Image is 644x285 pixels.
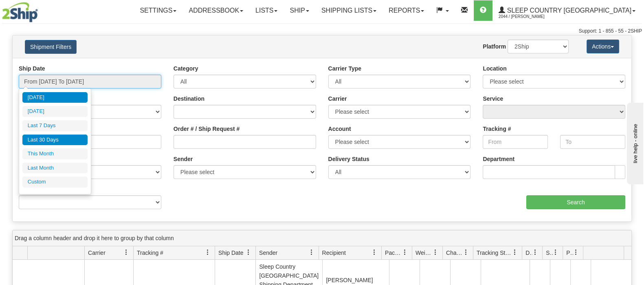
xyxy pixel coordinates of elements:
img: logo2044.jpg [2,2,38,22]
span: Tracking # [137,249,163,257]
label: Platform [483,42,506,51]
li: This Month [22,148,88,159]
li: [DATE] [22,106,88,117]
a: Ship [284,0,315,21]
a: Ship Date filter column settings [242,245,255,259]
a: Shipment Issues filter column settings [549,245,563,259]
a: Pickup Status filter column settings [569,245,583,259]
span: Pickup Status [566,249,573,257]
label: Delivery Status [328,155,369,163]
span: Tracking Status [477,249,512,257]
a: Settings [134,0,182,21]
a: Packages filter column settings [398,245,412,259]
label: Destination [174,95,204,103]
label: Ship Date [19,64,45,73]
span: Weight [415,249,433,257]
label: Carrier Type [328,64,361,73]
div: grid grouping header [13,230,631,246]
span: Delivery Status [525,249,532,257]
label: Department [483,155,514,163]
li: Last 30 Days [22,135,88,146]
label: Sender [174,155,193,163]
label: Service [483,95,503,103]
div: Support: 1 - 855 - 55 - 2SHIP [2,28,642,35]
span: Ship Date [218,249,243,257]
a: Lists [249,0,284,21]
li: Custom [22,177,88,188]
span: Charge [446,249,463,257]
a: Sleep Country [GEOGRAPHIC_DATA] 2044 / [PERSON_NAME] [492,0,642,21]
span: Packages [385,249,402,257]
label: Category [174,64,198,73]
div: live help - online [6,7,75,13]
li: Last Month [22,163,88,174]
label: Tracking # [483,125,511,133]
span: Shipment Issues [546,249,553,257]
span: Sender [259,249,277,257]
span: Carrier [88,249,106,257]
label: Order # / Ship Request # [174,125,240,133]
a: Delivery Status filter column settings [528,245,542,259]
span: 2044 / [PERSON_NAME] [499,13,560,21]
a: Addressbook [182,0,249,21]
a: Shipping lists [315,0,382,21]
a: Reports [382,0,430,21]
input: From [483,135,548,149]
a: Recipient filter column settings [367,245,381,259]
button: Actions [587,40,619,53]
a: Sender filter column settings [305,245,319,259]
button: Shipment Filters [25,40,77,54]
a: Tracking # filter column settings [201,245,215,259]
a: Carrier filter column settings [119,245,133,259]
label: Account [328,125,351,133]
label: Carrier [328,95,347,103]
a: Charge filter column settings [459,245,473,259]
li: [DATE] [22,92,88,103]
span: Sleep Country [GEOGRAPHIC_DATA] [505,7,631,14]
iframe: chat widget [625,101,643,184]
a: Weight filter column settings [429,245,442,259]
li: Last 7 Days [22,120,88,131]
input: To [560,135,625,149]
a: Tracking Status filter column settings [508,245,522,259]
span: Recipient [322,249,346,257]
input: Search [526,195,625,209]
label: Location [483,64,506,73]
